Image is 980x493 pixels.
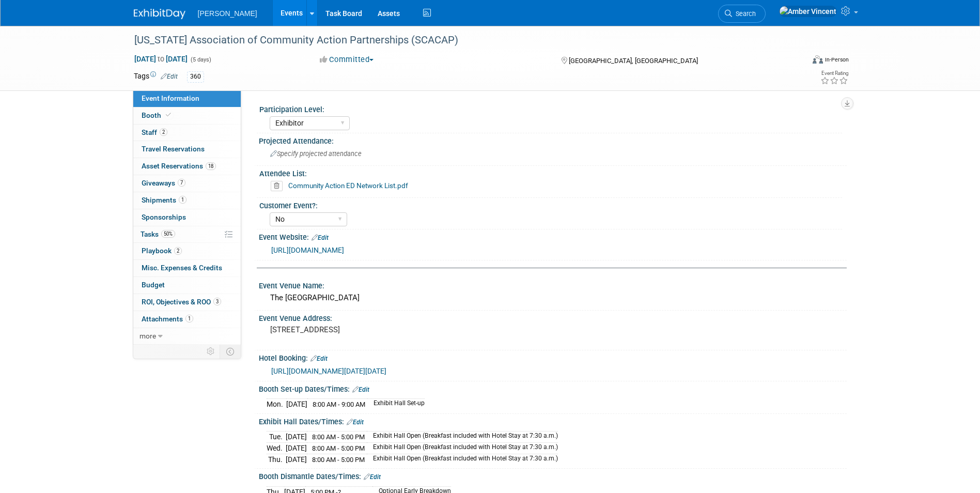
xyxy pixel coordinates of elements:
span: Sponsorships [142,213,186,221]
a: [URL][DOMAIN_NAME][DATE][DATE] [271,367,386,375]
a: [URL][DOMAIN_NAME] [271,246,344,254]
div: In-Person [825,56,849,64]
a: Event Information [133,90,241,107]
div: Participation Level: [259,102,842,115]
div: Exhibit Hall Dates/Times: [259,414,847,427]
span: Booth [142,111,173,119]
div: Booth Set-up Dates/Times: [259,381,847,395]
td: Wed. [267,443,286,454]
td: [DATE] [286,443,307,454]
td: Exhibit Hall Set-up [367,399,425,410]
img: Format-Inperson.png [813,55,823,64]
a: Edit [161,73,178,80]
div: Event Format [743,54,849,69]
span: Attachments [142,315,193,323]
a: Community Action ED Network List.pdf [288,181,408,190]
span: [DATE] [DATE] [134,54,188,64]
span: 7 [178,179,185,187]
span: 1 [185,315,193,322]
a: more [133,328,241,345]
a: Tasks50% [133,226,241,243]
span: 2 [174,247,182,255]
span: 8:00 AM - 5:00 PM [312,433,365,441]
span: 18 [206,162,216,170]
td: Exhibit Hall Open (Breakfast included with Hotel Stay at 7:30 a.m.) [367,454,558,465]
span: 8:00 AM - 5:00 PM [312,456,365,464]
div: Projected Attendance: [259,133,847,146]
div: Customer Event?: [259,198,842,211]
a: Sponsorships [133,209,241,226]
a: Edit [352,386,369,393]
td: Tags [134,71,178,83]
span: (5 days) [190,56,211,63]
a: Asset Reservations18 [133,158,241,175]
span: more [139,332,156,340]
span: 50% [161,230,175,238]
span: ROI, Objectives & ROO [142,298,221,306]
span: 8:00 AM - 5:00 PM [312,444,365,452]
button: Committed [316,54,378,65]
a: Travel Reservations [133,141,241,158]
span: Travel Reservations [142,145,205,153]
span: [PERSON_NAME] [198,9,257,18]
a: Attachments1 [133,311,241,328]
td: Thu. [267,454,286,465]
span: 8:00 AM - 9:00 AM [313,400,365,408]
i: Booth reservation complete [166,112,171,118]
td: Toggle Event Tabs [220,345,241,358]
td: Tue. [267,432,286,443]
a: Giveaways7 [133,175,241,192]
div: Event Venue Address: [259,311,847,323]
span: [GEOGRAPHIC_DATA], [GEOGRAPHIC_DATA] [569,57,698,65]
a: Misc. Expenses & Credits [133,260,241,276]
td: Exhibit Hall Open (Breakfast included with Hotel Stay at 7:30 a.m.) [367,443,558,454]
span: to [156,55,166,63]
span: Staff [142,128,167,136]
a: Booth [133,107,241,124]
a: Shipments1 [133,192,241,209]
a: Staff2 [133,125,241,141]
a: Delete attachment? [271,182,287,190]
a: Edit [347,419,364,426]
td: Personalize Event Tab Strip [202,345,220,358]
pre: [STREET_ADDRESS] [270,325,492,334]
span: Specify projected attendance [270,150,362,158]
div: Event Website: [259,229,847,243]
div: The [GEOGRAPHIC_DATA] [267,290,839,306]
td: [DATE] [286,399,307,410]
div: Booth Dismantle Dates/Times: [259,469,847,482]
span: 3 [213,298,221,305]
span: Shipments [142,196,186,204]
a: ROI, Objectives & ROO3 [133,294,241,311]
span: Budget [142,281,165,289]
span: Search [732,10,756,18]
span: Tasks [141,230,175,238]
span: Giveaways [142,179,185,187]
a: Edit [364,473,381,481]
div: [US_STATE] Association of Community Action Partnerships (SCACAP) [131,31,788,50]
span: Event Information [142,94,199,102]
a: Search [718,5,766,23]
a: Playbook2 [133,243,241,259]
div: Attendee List: [259,166,842,179]
a: Budget [133,277,241,294]
span: 1 [179,196,186,204]
td: Exhibit Hall Open (Breakfast included with Hotel Stay at 7:30 a.m.) [367,432,558,443]
span: Asset Reservations [142,162,216,170]
td: [DATE] [286,454,307,465]
img: Amber Vincent [779,6,837,17]
a: Edit [310,355,328,362]
span: Playbook [142,246,182,255]
td: Mon. [267,399,286,410]
div: 360 [187,71,204,82]
div: Hotel Booking: [259,350,847,364]
span: Misc. Expenses & Credits [142,264,222,272]
div: Event Venue Name: [259,278,847,291]
a: Edit [312,234,329,241]
div: Event Rating [820,71,848,76]
td: [DATE] [286,432,307,443]
img: ExhibitDay [134,9,185,19]
span: 2 [160,128,167,136]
